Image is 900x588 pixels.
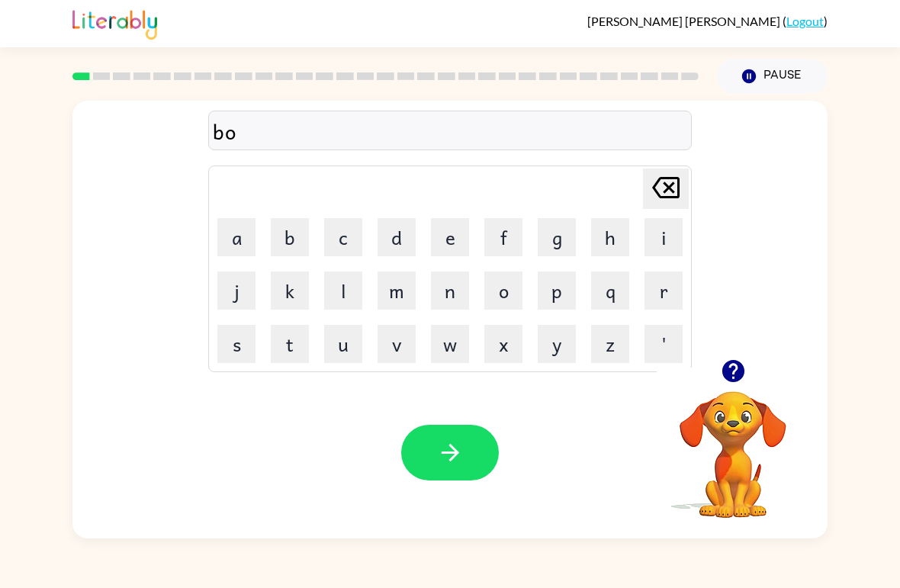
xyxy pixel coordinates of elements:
[378,325,416,363] button: v
[213,115,687,147] div: bo
[657,368,809,520] video: Your browser must support playing .mp4 files to use Literably. Please try using another browser.
[587,14,828,28] div: ( )
[644,218,683,256] button: i
[324,272,362,310] button: l
[591,218,629,256] button: h
[217,218,256,256] button: a
[484,218,522,256] button: f
[786,14,824,28] a: Logout
[271,272,309,310] button: k
[484,272,522,310] button: o
[378,218,416,256] button: d
[324,325,362,363] button: u
[538,325,576,363] button: y
[431,218,469,256] button: e
[72,6,157,40] img: Literably
[431,325,469,363] button: w
[217,272,256,310] button: j
[324,218,362,256] button: c
[587,14,783,28] span: [PERSON_NAME] [PERSON_NAME]
[431,272,469,310] button: n
[217,325,256,363] button: s
[591,325,629,363] button: z
[378,272,416,310] button: m
[271,325,309,363] button: t
[717,59,828,94] button: Pause
[644,272,683,310] button: r
[591,272,629,310] button: q
[538,218,576,256] button: g
[644,325,683,363] button: '
[271,218,309,256] button: b
[484,325,522,363] button: x
[538,272,576,310] button: p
